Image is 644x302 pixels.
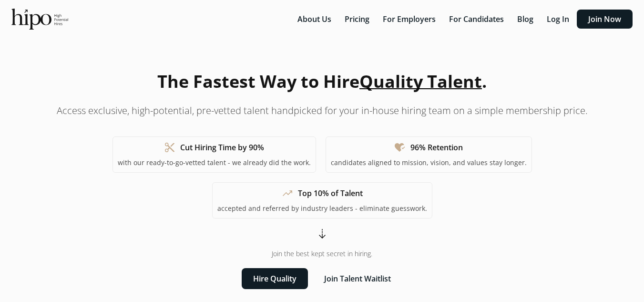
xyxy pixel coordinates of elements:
[217,204,427,213] p: accepted and referred by industry leaders - eliminate guesswork.
[164,142,175,153] span: content_cut
[157,69,487,94] h1: The Fastest Way to Hire .
[377,10,441,29] button: For Employers
[331,158,527,167] p: candidates aligned to mission, vision, and values stay longer.
[511,14,541,24] a: Blog
[443,14,511,24] a: For Candidates
[541,10,575,29] button: Log In
[180,142,264,153] h1: Cut Hiring Time by 90%
[118,158,311,167] p: with our ready-to-go-vetted talent - we already did the work.
[282,187,293,199] span: trending_up
[410,142,463,153] h1: 96% Retention
[272,249,372,259] span: Join the best kept secret in hiring.
[359,70,482,93] span: Quality Talent
[292,10,337,29] button: About Us
[577,14,633,24] a: Join Now
[511,10,539,29] button: Blog
[443,10,510,29] button: For Candidates
[394,142,406,153] span: heart_check
[377,14,443,24] a: For Employers
[541,14,577,24] a: Log In
[339,10,375,29] button: Pricing
[242,268,308,289] button: Hire Quality
[339,14,377,24] a: Pricing
[292,14,339,24] a: About Us
[313,268,402,289] button: Join Talent Waitlist
[57,104,588,117] p: Access exclusive, high-potential, pre-vetted talent handpicked for your in-house hiring team on a...
[317,228,328,240] span: arrow_cool_down
[11,9,68,30] img: official-logo
[577,10,633,29] button: Join Now
[298,187,363,199] h1: Top 10% of Talent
